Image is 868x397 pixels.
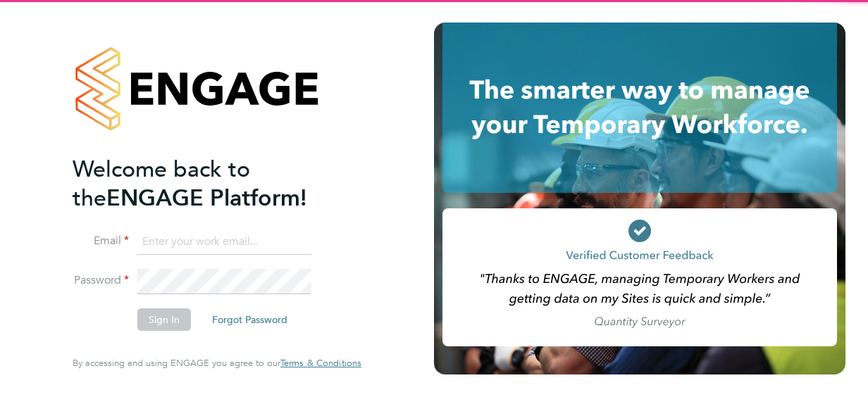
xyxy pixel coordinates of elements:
span: By accessing and using ENGAGE you agree to our [73,357,361,369]
span: Welcome back to the [73,156,250,212]
button: Forgot Password [201,308,299,331]
input: Enter your work email... [137,229,311,255]
h2: ENGAGE Platform! [73,155,347,213]
button: Sign In [137,308,191,331]
label: Password [73,273,129,288]
label: Email [73,234,129,248]
span: Terms & Conditions [280,357,361,369]
a: Terms & Conditions [280,358,361,369]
